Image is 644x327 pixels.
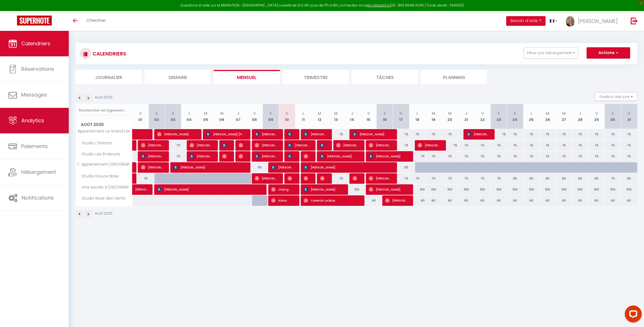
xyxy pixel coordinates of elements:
span: Studio Douce Brise [77,173,120,179]
div: 75 [572,151,589,162]
span: [PERSON_NAME] [304,173,309,184]
span: [PERSON_NAME] [369,173,390,184]
span: [PERSON_NAME] [255,140,276,151]
th: 18 [409,104,426,129]
abbr: M [448,111,452,116]
span: [PERSON_NAME] [385,195,407,206]
span: [PERSON_NAME] [369,184,407,195]
abbr: L [531,111,532,116]
button: Besoin d'aide ? [506,16,546,26]
div: 75 [409,129,426,140]
div: 75 [393,140,409,151]
abbr: D [628,111,630,116]
span: Août 2025 [76,121,132,129]
div: 75 [474,151,491,162]
span: [PERSON_NAME] [287,140,309,151]
div: 75 [572,129,589,140]
th: 20 [442,104,458,129]
span: [PERSON_NAME] [239,140,244,151]
div: 150 [572,184,589,195]
button: Gestion des prix [595,92,637,101]
abbr: V [481,111,484,116]
span: Studio Les Embruns [77,151,121,157]
span: Analytics [21,117,44,124]
div: 75 [605,129,621,140]
abbr: J [237,111,239,116]
th: 14 [344,104,360,129]
span: [PERSON_NAME] [190,151,211,162]
div: 60 [572,195,589,206]
span: [PERSON_NAME] [255,151,276,162]
p: Août 2025 [95,95,113,100]
span: Une escale à [GEOGRAPHIC_DATA] [77,184,133,191]
div: 75 [523,140,540,151]
div: 65 [540,173,556,184]
div: 75 [588,140,605,151]
div: 70 [409,173,426,184]
div: 75 [491,173,507,184]
span: [DEMOGRAPHIC_DATA][PERSON_NAME] [287,151,293,162]
th: 02 [149,104,165,129]
div: 75 [491,140,507,151]
a: [PERSON_NAME] [132,184,149,195]
span: Calendriers [21,40,50,47]
th: 27 [556,104,572,129]
div: 75 [523,151,540,162]
div: 70 [605,173,621,184]
div: 60 [588,195,605,206]
div: 60 [360,195,377,206]
div: 70 [442,173,458,184]
div: 75 [588,129,605,140]
span: Studio Rose des Vents [77,195,127,202]
th: 26 [540,104,556,129]
th: 29 [588,104,605,129]
th: 23 [491,104,507,129]
div: 60 [426,195,442,206]
abbr: J [465,111,467,116]
th: 12 [312,104,328,129]
div: 75 [556,129,572,140]
span: [PERSON_NAME] [578,18,618,25]
img: ... [566,16,574,27]
li: Mensuel [214,70,280,84]
span: [PERSON_NAME] [255,173,276,184]
th: 10 [279,104,295,129]
abbr: J [351,111,353,116]
abbr: D [171,111,174,116]
th: 03 [165,104,181,129]
abbr: L [302,111,304,116]
div: 150 [409,184,426,195]
div: 75 [507,129,523,140]
span: [PERSON_NAME] [369,140,390,151]
span: [PERSON_NAME] [353,129,391,140]
div: 110 [393,162,409,173]
div: 150 [426,184,442,195]
abbr: M [318,111,321,116]
div: 75 [572,140,589,151]
span: [PERSON_NAME] [271,162,293,173]
abbr: M [562,111,566,116]
span: [PERSON_NAME] [239,151,244,162]
th: 25 [523,104,540,129]
th: 01 [132,104,149,129]
abbr: M [546,111,549,116]
th: 15 [360,104,377,129]
div: 75 [491,129,507,140]
div: 150 [540,184,556,195]
abbr: M [204,111,207,116]
abbr: J [579,111,581,116]
span: [PERSON_NAME] [222,151,227,162]
div: 150 [491,184,507,195]
abbr: V [367,111,370,116]
th: 17 [393,104,409,129]
div: 75 [393,129,409,140]
div: 70 [393,173,409,184]
h3: CALENDRIERS [91,47,126,60]
abbr: S [383,111,386,116]
span: Paiements [21,143,48,150]
th: 16 [377,104,393,129]
abbr: V [253,111,256,116]
div: 75 [540,140,556,151]
div: 75 [442,151,458,162]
